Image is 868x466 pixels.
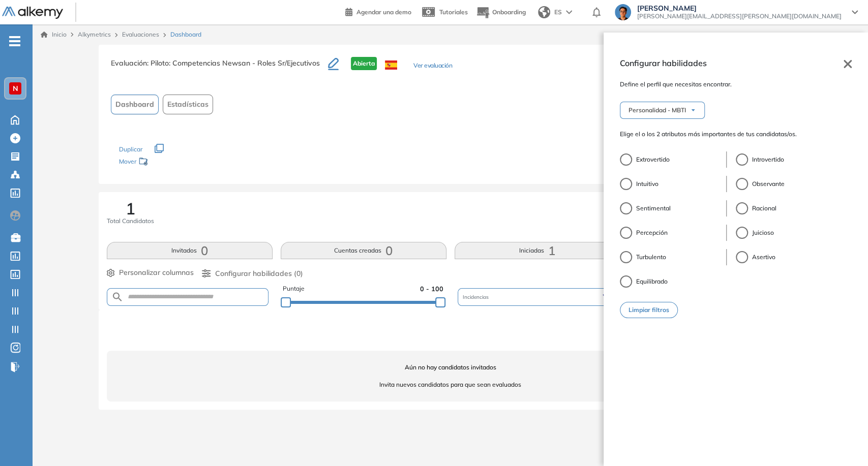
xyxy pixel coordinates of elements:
span: 0 - 100 [420,284,443,294]
span: Puntaje [283,284,305,294]
span: Duplicar [119,145,142,153]
span: N [13,84,18,92]
div: Mover [119,153,221,172]
span: Agendar una demo [356,8,411,16]
span: Extrovertido [636,155,670,164]
span: Dashboard [170,30,201,39]
span: Onboarding [492,8,526,16]
span: Configurar habilidades (0) [215,268,303,279]
button: Cuentas creadas0 [281,242,446,259]
button: Limpiar filtros [620,302,678,318]
span: Configurar habilidades [620,57,707,69]
button: Invitados0 [107,242,273,259]
img: SEARCH_ALT [111,291,124,303]
span: 1 [126,200,135,216]
span: Invita nuevos candidatos para que sean evaluados [107,380,794,389]
span: ES [554,8,562,17]
button: Estadísticas [163,95,213,114]
span: Total Candidatos [107,216,154,226]
span: Define el perfil que necesitas encontrar. [620,80,732,88]
span: Estadísticas [167,99,208,110]
button: Personalizar columnas [107,267,194,278]
div: Incidencias [458,288,618,306]
i: - [9,40,20,42]
span: [PERSON_NAME] [637,4,842,12]
span: Elige el o los 2 atributos más importantes de tus candidatas/os. [620,130,797,138]
span: Incidencias [463,293,491,301]
span: Equilibrado [636,277,668,286]
img: ESP [385,60,397,70]
span: Aún no hay candidatos invitados [107,363,794,372]
img: world [538,6,550,18]
a: Agendar una demo [345,5,411,17]
span: Intuitivo [636,179,659,189]
span: Introvertido [752,155,784,164]
span: Observante [752,179,785,189]
span: Asertivo [752,253,775,262]
button: Iniciadas1 [455,242,620,259]
span: Turbulento [636,253,666,262]
span: Racional [752,204,776,213]
a: Inicio [41,30,67,39]
span: Personalizar columnas [119,267,194,278]
span: Dashboard [115,99,154,110]
span: [PERSON_NAME][EMAIL_ADDRESS][PERSON_NAME][DOMAIN_NAME] [637,12,842,20]
h3: Evaluación [111,57,328,78]
span: Abierta [351,57,377,70]
span: : Piloto: Competencias Newsan - Roles Sr/Ejecutivos [147,58,320,68]
button: Configurar habilidades (0) [202,268,303,279]
img: arrow [566,10,572,14]
img: Logo [2,7,63,19]
button: Onboarding [476,2,526,23]
img: Ícono de flecha [690,107,696,113]
button: Ver evaluación [413,61,452,72]
span: Sentimental [636,204,671,213]
span: Percepción [636,228,668,237]
span: Tutoriales [439,8,468,16]
span: Alkymetrics [78,30,111,38]
button: Dashboard [111,95,159,114]
span: Juicioso [752,228,774,237]
span: Personalidad - MBTI [628,106,686,114]
a: Evaluaciones [122,30,159,38]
